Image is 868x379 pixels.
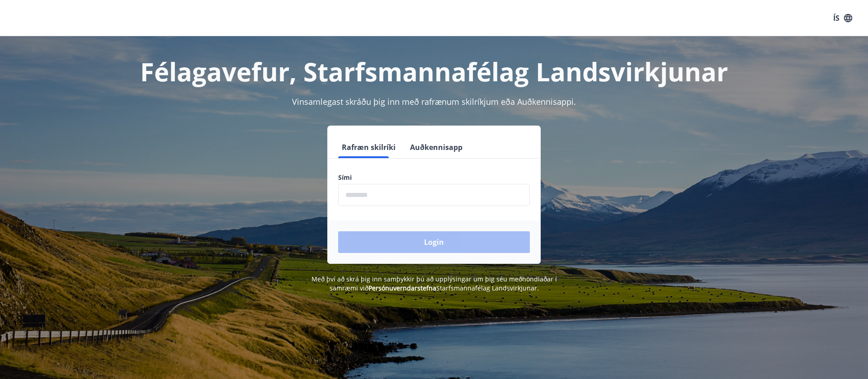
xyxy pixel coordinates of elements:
button: Rafræn skilríki [338,136,399,158]
h1: Félagavefur, Starfsmannafélag Landsvirkjunar [119,54,749,89]
span: Vinsamlegast skráðu þig inn með rafrænum skilríkjum eða Auðkennisappi. [292,96,576,107]
span: Með því að skrá þig inn samþykkir þú að upplýsingar um þig séu meðhöndlaðar í samræmi við Starfsm... [311,275,557,292]
a: Persónuverndarstefna [368,284,436,292]
label: Sími [338,173,530,182]
button: ÍS [828,10,857,26]
button: Auðkennisapp [406,136,466,158]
